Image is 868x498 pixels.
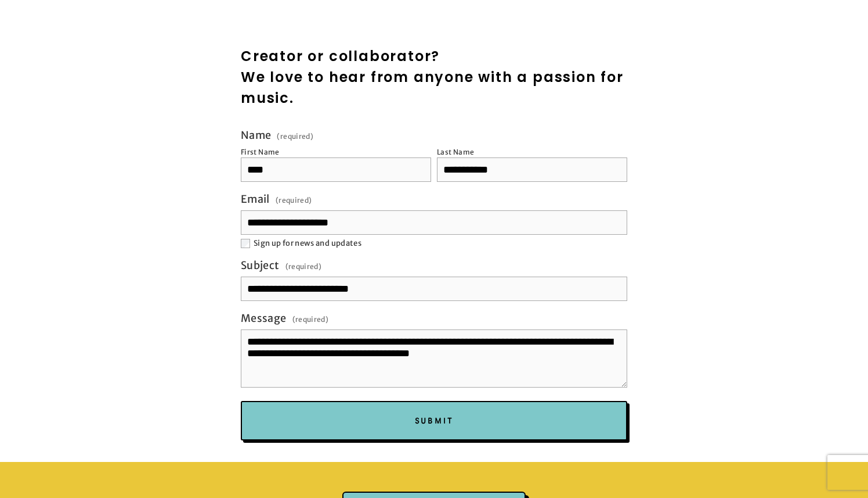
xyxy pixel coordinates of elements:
[241,259,280,272] span: Subject
[241,148,280,156] div: First Name
[241,401,627,440] button: SubmitSubmit
[292,311,329,327] span: (required)
[285,259,322,274] span: (required)
[277,133,313,140] span: (required)
[415,415,454,425] span: Submit
[276,192,312,208] span: (required)
[241,46,627,109] h2: Creator or collaborator? We love to hear from anyone with a passion for music.
[254,238,361,248] span: Sign up for news and updates
[241,192,270,206] span: Email
[241,239,250,248] input: Sign up for news and updates
[241,128,271,142] span: Name
[241,311,287,325] span: Message
[437,148,474,156] div: Last Name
